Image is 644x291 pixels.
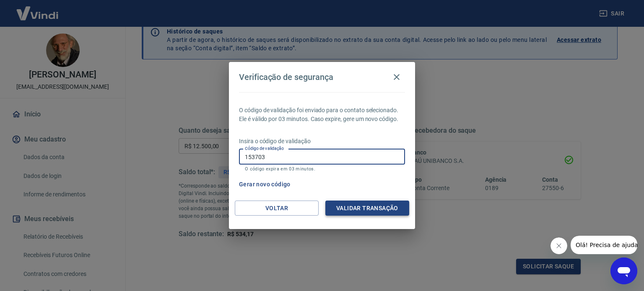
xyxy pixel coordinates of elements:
[239,137,405,146] p: Insira o código de validação
[236,177,294,192] button: Gerar novo código
[239,106,405,124] p: O código de validação foi enviado para o contato selecionado. Ele é válido por 03 minutos. Caso e...
[325,201,409,216] button: Validar transação
[610,258,637,284] iframe: Botão para abrir a janela de mensagens
[235,201,319,216] button: Voltar
[5,6,70,13] span: Olá! Precisa de ajuda?
[245,166,399,172] p: O código expira em 03 minutos.
[245,145,284,152] label: Código de validação
[551,237,567,254] iframe: Fechar mensagem
[239,72,333,82] h4: Verificação de segurança
[571,236,637,254] iframe: Mensagem da empresa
